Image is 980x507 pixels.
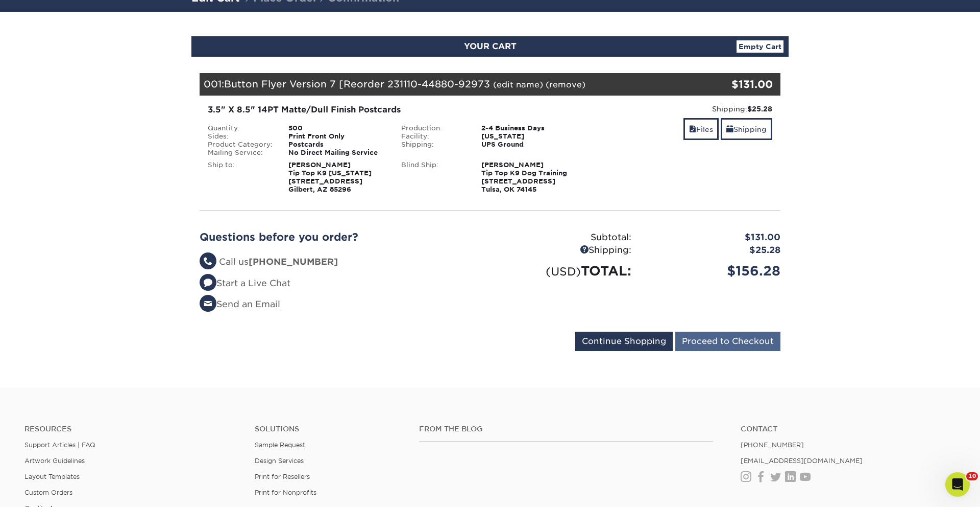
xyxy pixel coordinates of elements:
[683,118,719,140] a: Files
[464,41,517,51] span: YOUR CART
[281,124,394,132] div: 500
[200,149,281,157] div: Mailing Service:
[474,141,586,149] div: UPS Ground
[639,244,788,257] div: $25.28
[24,441,95,449] a: Support Articles | FAQ
[419,425,714,433] h4: From the Blog
[546,80,585,89] a: (remove)
[741,441,804,449] a: [PHONE_NUMBER]
[966,472,978,480] span: 10
[288,161,372,193] strong: [PERSON_NAME] Tip Top K9 [US_STATE] [STREET_ADDRESS] Gilbert, AZ 85296
[24,457,85,465] a: Artwork Guidelines
[281,132,394,141] div: Print Front Only
[639,231,788,244] div: $131.00
[490,231,639,244] div: Subtotal:
[200,161,281,194] div: Ship to:
[575,332,673,351] input: Continue Shopping
[394,141,474,149] div: Shipping:
[281,141,394,149] div: Postcards
[675,332,780,351] input: Proceed to Checkout
[281,149,394,157] div: No Direct Mailing Service
[639,261,788,281] div: $156.28
[737,40,783,53] a: Empty Cart
[726,125,733,133] span: shipping
[200,141,281,149] div: Product Category:
[490,244,639,257] div: Shipping:
[208,104,579,116] div: 3.5" X 8.5" 14PT Matte/Dull Finish Postcards
[200,278,290,288] a: Start a Live Chat
[200,73,683,96] div: 001:
[200,299,280,309] a: Send an Email
[200,132,281,141] div: Sides:
[249,257,338,267] strong: [PHONE_NUMBER]
[721,118,772,140] a: Shipping
[394,124,474,132] div: Production:
[546,265,581,278] small: (USD)
[200,256,482,269] li: Call us
[741,425,955,433] a: Contact
[255,457,304,465] a: Design Services
[255,489,316,496] a: Print for Nonprofits
[945,472,970,497] iframe: Intercom live chat
[200,231,482,243] h2: Questions before you order?
[683,77,773,92] div: $131.00
[394,161,474,194] div: Blind Ship:
[255,441,305,449] a: Sample Request
[490,261,639,281] div: TOTAL:
[255,473,310,480] a: Print for Resellers
[741,457,863,465] a: [EMAIL_ADDRESS][DOMAIN_NAME]
[747,105,772,113] strong: $25.28
[255,425,404,433] h4: Solutions
[200,124,281,132] div: Quantity:
[224,78,490,89] span: Button Flyer Version 7 [Reorder 231110-44880-92973
[394,132,474,141] div: Facility:
[24,425,239,433] h4: Resources
[481,161,567,193] strong: [PERSON_NAME] Tip Top K9 Dog Training [STREET_ADDRESS] Tulsa, OK 74145
[689,125,696,133] span: files
[474,132,586,141] div: [US_STATE]
[594,104,772,114] div: Shipping:
[474,124,586,132] div: 2-4 Business Days
[493,80,543,89] a: (edit name)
